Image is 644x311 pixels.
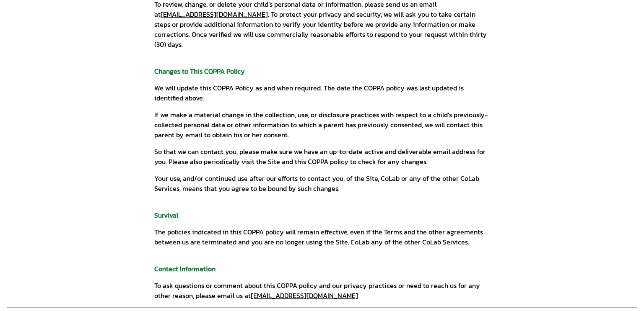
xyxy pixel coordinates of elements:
h2: Survival [154,210,490,220]
p: Your use, and/or continued use after our efforts to contact you, of the Site, CoLab or any of the... [154,173,490,193]
h2: Contact Information [154,264,490,274]
a: [EMAIL_ADDRESS][DOMAIN_NAME] [161,9,268,19]
p: If we make a material change in the collection, use, or disclosure practices with respect to a ch... [154,110,490,140]
a: [EMAIL_ADDRESS][DOMAIN_NAME] [251,290,358,301]
p: The policies indicated in this COPPA policy will remain effective, even if the Terms and the othe... [154,227,490,247]
p: So that we can contact you, please make sure we have an up-to-date active and deliverable email a... [154,147,490,167]
p: We will update this COPPA Policy as and when required. The date the COPPA policy was last updated... [154,83,490,103]
h2: Changes to This COPPA Policy [154,66,490,76]
p: To ask questions or comment about this COPPA policy and our privacy practices or need to reach us... [154,280,490,301]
